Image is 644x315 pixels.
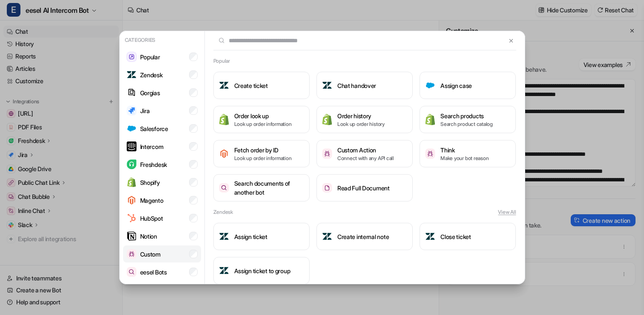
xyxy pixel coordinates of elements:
button: Read Full DocumentRead Full Document [316,174,413,201]
img: Search products [425,114,435,125]
p: Popular [140,52,160,61]
button: Search productsSearch productsSearch product catalog [420,106,516,133]
h3: Create ticket [234,81,268,90]
p: Make your bot reason [440,155,489,162]
img: Think [425,149,435,158]
p: Connect with any API call [337,155,394,162]
h3: Create internal note [337,232,389,241]
h3: Assign ticket [234,232,267,241]
h3: Assign case [440,81,472,90]
p: Look up order history [337,120,385,128]
img: Create ticket [219,80,229,90]
button: Fetch order by IDFetch order by IDLook up order information [213,140,310,167]
h3: Order look up [234,111,292,120]
p: Freshdesk [140,160,167,169]
p: Shopify [140,178,160,187]
button: Order look upOrder look upLook up order information [213,106,310,133]
h3: Think [440,146,489,155]
p: Zendesk [140,70,163,79]
p: Search product catalog [440,120,493,128]
p: Jira [140,106,150,115]
h2: Zendesk [213,208,233,216]
h3: Read Full Document [337,184,390,192]
p: Gorgias [140,88,160,97]
img: Order look up [219,114,229,125]
button: Search documents of another botSearch documents of another bot [213,174,310,201]
button: Create internal noteCreate internal note [316,223,413,250]
p: Salesforce [140,124,168,133]
img: Create internal note [322,231,332,242]
h3: Chat handover [337,81,376,90]
button: Assign ticket to groupAssign ticket to group [213,257,310,284]
button: Order historyOrder historyLook up order history [316,106,413,133]
h3: Assign ticket to group [234,266,290,275]
button: Assign caseAssign case [420,72,516,99]
p: Look up order information [234,120,292,128]
p: eesel Bots [140,268,167,277]
img: Read Full Document [322,183,332,193]
img: Search documents of another bot [219,183,229,193]
button: ThinkThinkMake your bot reason [420,140,516,167]
img: Assign ticket [219,231,229,242]
h3: Close ticket [440,232,471,241]
p: Look up order information [234,155,292,162]
button: Create ticketCreate ticket [213,72,310,99]
img: Order history [322,114,332,125]
h3: Custom Action [337,146,394,155]
img: Custom Action [322,149,332,158]
h3: Search products [440,111,493,120]
h2: Popular [213,57,230,65]
h3: Search documents of another bot [234,179,304,197]
p: Custom [140,250,161,259]
img: Close ticket [425,231,435,242]
button: Close ticketClose ticket [420,223,516,250]
p: HubSpot [140,214,163,223]
p: Intercom [140,142,164,151]
h3: Fetch order by ID [234,146,292,155]
p: Notion [140,232,157,241]
button: Assign ticketAssign ticket [213,223,310,250]
button: Custom ActionCustom ActionConnect with any API call [316,140,413,167]
p: Categories [123,35,201,46]
button: View All [498,208,516,216]
img: Assign case [425,80,435,90]
p: Magento [140,196,164,205]
img: Chat handover [322,80,332,90]
button: Chat handoverChat handover [316,72,413,99]
img: Assign ticket to group [219,265,229,276]
img: Fetch order by ID [219,149,229,159]
h3: Order history [337,111,385,120]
